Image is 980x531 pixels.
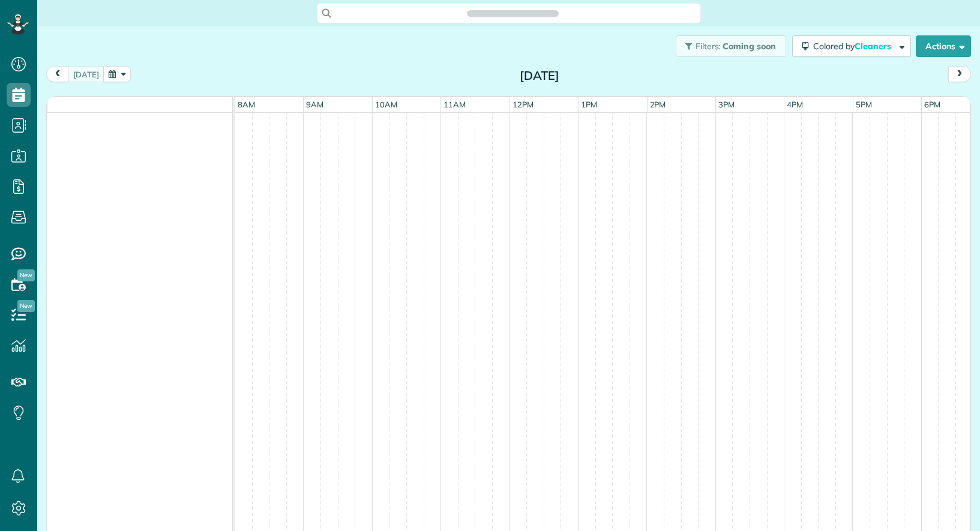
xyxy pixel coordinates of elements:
[696,41,721,52] span: Filters:
[68,66,104,82] button: [DATE]
[853,100,874,109] span: 5pm
[916,35,971,57] button: Actions
[922,100,943,109] span: 6pm
[304,100,326,109] span: 9am
[855,41,893,52] span: Cleaners
[716,100,737,109] span: 3pm
[441,100,468,109] span: 11am
[723,41,777,52] span: Coming soon
[17,269,35,281] span: New
[579,100,600,109] span: 1pm
[17,300,35,312] span: New
[464,69,615,82] h2: [DATE]
[792,35,911,57] button: Colored byCleaners
[235,100,257,109] span: 8am
[648,100,669,109] span: 2pm
[948,66,971,82] button: next
[479,7,547,19] span: Search ZenMaid…
[813,41,895,52] span: Colored by
[46,66,69,82] button: prev
[510,100,536,109] span: 12pm
[784,100,805,109] span: 4pm
[373,100,400,109] span: 10am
